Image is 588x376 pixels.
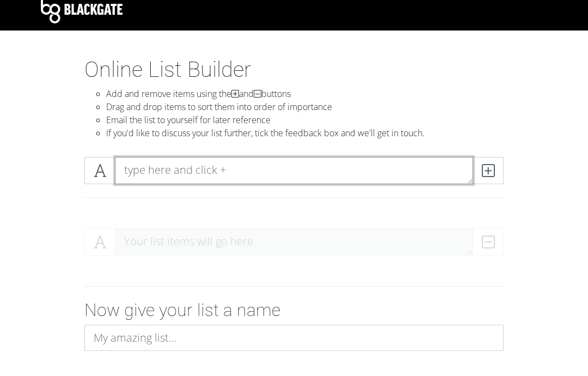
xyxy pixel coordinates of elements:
li: Email the list to yourself for later reference [106,114,504,127]
li: If you'd like to discuss your list further, tick the feedback box and we'll get in touch. [106,127,504,140]
li: Add and remove items using the and buttons [106,88,504,101]
h1: Online List Builder [84,57,504,83]
li: Drag and drop items to sort them into order of importance [106,101,504,114]
h2: Now give your list a name [84,300,504,321]
input: My amazing list... [84,325,504,351]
